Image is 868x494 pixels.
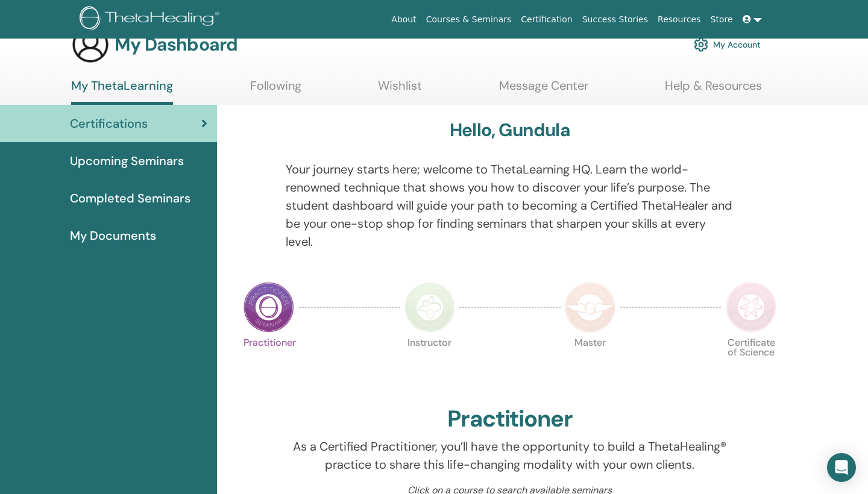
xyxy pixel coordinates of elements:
[286,160,735,251] p: Your journey starts here; welcome to ThetaLearning HQ. Learn the world-renowned technique that sh...
[244,338,294,389] p: Practitioner
[250,78,301,102] a: Following
[694,34,708,55] img: cog.svg
[115,34,237,55] h3: My Dashboard
[70,152,184,170] span: Upcoming Seminars
[516,8,577,31] a: Certification
[70,227,156,245] span: My Documents
[694,31,761,58] a: My Account
[80,6,224,33] img: logo.png
[565,338,615,389] p: Master
[565,282,615,333] img: Master
[71,25,110,64] img: generic-user-icon.jpg
[665,78,762,102] a: Help & Resources
[726,338,776,389] p: Certificate of Science
[244,282,294,333] img: Practitioner
[386,8,421,31] a: About
[499,78,588,102] a: Message Center
[421,8,517,31] a: Courses & Seminars
[71,78,173,105] a: My ThetaLearning
[70,189,190,207] span: Completed Seminars
[378,78,422,102] a: Wishlist
[404,282,455,333] img: Instructor
[706,8,738,31] a: Store
[286,437,735,474] p: As a Certified Practitioner, you’ll have the opportunity to build a ThetaHealing® practice to sha...
[404,338,455,389] p: Instructor
[577,8,653,31] a: Success Stories
[827,453,856,482] div: Open Intercom Messenger
[726,282,776,333] img: Certificate of Science
[653,8,706,31] a: Resources
[447,405,573,433] h2: Practitioner
[70,114,148,133] span: Certifications
[450,119,570,141] h3: Hello, Gundula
